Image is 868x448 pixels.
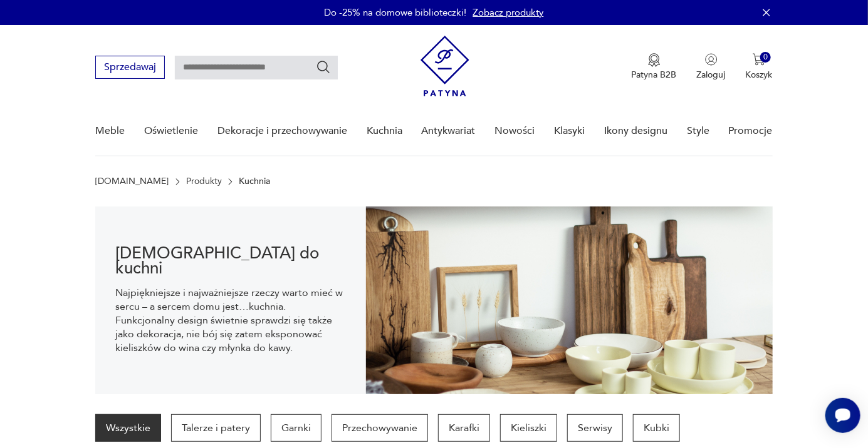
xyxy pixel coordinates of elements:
a: Nowości [494,107,535,155]
a: Garnki [271,414,322,442]
a: Kubki [633,414,680,442]
button: Zaloguj [697,53,726,81]
a: Produkty [186,176,222,186]
img: Ikona medalu [648,53,661,67]
div: 0 [760,52,771,63]
a: Zobacz produkty [473,6,544,19]
a: Dekoracje i przechowywanie [217,107,347,155]
a: Ikony designu [604,107,667,155]
a: Meble [95,107,125,155]
button: Patyna B2B [632,53,677,81]
img: Ikonka użytkownika [705,53,718,66]
button: Sprzedawaj [95,56,165,79]
a: Talerze i patery [171,414,261,442]
a: Kieliszki [500,414,557,442]
a: Kuchnia [367,107,402,155]
a: Karafki [438,414,490,442]
a: Style [687,107,709,155]
a: Wszystkie [95,414,161,442]
img: b2f6bfe4a34d2e674d92badc23dc4074.jpg [366,206,772,394]
a: Antykwariat [422,107,476,155]
a: Sprzedawaj [95,64,165,73]
a: Oświetlenie [144,107,198,155]
p: Zaloguj [697,69,726,81]
a: Przechowywanie [332,414,428,442]
a: Klasyki [554,107,585,155]
p: Najpiękniejsze i najważniejsze rzeczy warto mieć w sercu – a sercem domu jest…kuchnia. Funkcjonal... [115,286,346,355]
a: Promocje [729,107,773,155]
h1: [DEMOGRAPHIC_DATA] do kuchni [115,246,346,276]
p: Kuchnia [239,176,270,186]
img: Patyna - sklep z meblami i dekoracjami vintage [421,36,469,96]
p: Patyna B2B [632,69,677,81]
a: [DOMAIN_NAME] [95,176,169,186]
button: 0Koszyk [746,53,773,81]
p: Koszyk [746,69,773,81]
iframe: Smartsupp widget button [825,398,860,433]
p: Do -25% na domowe biblioteczki! [325,6,467,19]
a: Serwisy [567,414,623,442]
button: Szukaj [316,59,331,74]
img: Ikona koszyka [753,53,765,66]
a: Ikona medaluPatyna B2B [632,53,677,81]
